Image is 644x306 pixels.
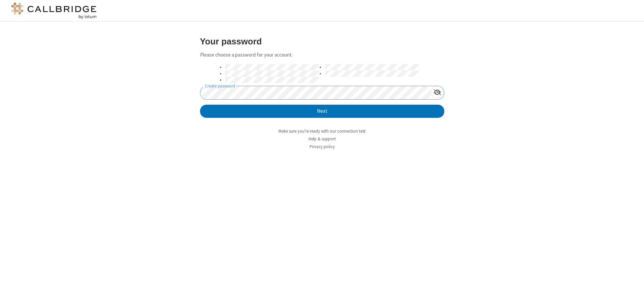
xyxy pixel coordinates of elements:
h3: Your password [200,37,444,46]
input: Create password [200,86,431,99]
div: Show password [431,86,444,99]
a: Make sure you're ready with our connection test [279,128,365,134]
img: logo@2x.png [10,3,98,19]
a: Help & support [309,136,336,142]
p: Please choose a password for your account. [200,51,444,59]
a: Privacy policy [310,144,335,149]
button: Next [200,105,444,118]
